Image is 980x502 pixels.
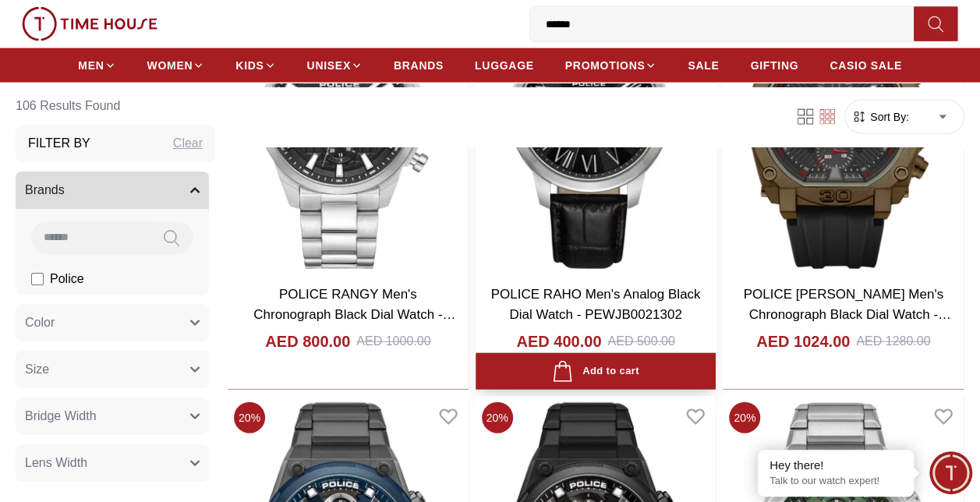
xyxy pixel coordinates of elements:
[25,181,65,200] span: Brands
[475,58,534,73] span: LUGGAGE
[22,7,157,41] img: ...
[78,51,115,80] a: MEN
[78,58,104,73] span: MEN
[253,287,455,341] a: POLICE RANGY Men's Chronograph Black Dial Watch - PEWJK0021001
[756,331,850,352] h4: AED 1024.00
[25,407,97,426] span: Bridge Width
[265,331,350,352] h4: AED 800.00
[16,87,215,125] h6: 106 Results Found
[729,402,760,433] span: 20 %
[16,398,209,435] button: Bridge Width
[830,58,902,73] span: CASIO SALE
[688,58,719,73] span: SALE
[50,270,84,288] span: Police
[607,332,674,351] div: AED 500.00
[929,451,972,494] div: Chat Widget
[769,458,902,473] div: Hey there!
[394,51,444,80] a: BRANDS
[25,360,49,379] span: Size
[173,134,203,153] div: Clear
[565,51,657,80] a: PROMOTIONS
[16,171,209,209] button: Brands
[769,475,902,488] p: Talk to our watch expert!
[867,109,909,125] span: Sort By:
[475,51,534,80] a: LUGGAGE
[476,353,716,390] button: Add to cart
[147,51,205,80] a: WOMEN
[516,331,601,352] h4: AED 400.00
[234,402,265,433] span: 20 %
[394,58,444,73] span: BRANDS
[235,58,264,73] span: KIDS
[356,332,430,351] div: AED 1000.00
[750,51,798,80] a: GIFTING
[851,109,909,125] button: Sort By:
[830,51,902,80] a: CASIO SALE
[307,51,363,80] a: UNISEX
[565,58,646,73] span: PROMOTIONS
[28,134,90,153] h3: Filter By
[16,444,209,482] button: Lens Width
[482,402,513,433] span: 20 %
[750,58,798,73] span: GIFTING
[16,304,209,341] button: Color
[743,287,950,341] a: POLICE [PERSON_NAME] Men's Chronograph Black Dial Watch - PEWGQ0040003
[235,51,275,80] a: KIDS
[31,273,44,285] input: Police
[856,332,930,351] div: AED 1280.00
[552,361,639,382] div: Add to cart
[491,287,701,322] a: POLICE RAHO Men's Analog Black Dial Watch - PEWJB0021302
[25,313,55,332] span: Color
[16,351,209,388] button: Size
[688,51,719,80] a: SALE
[25,454,87,472] span: Lens Width
[147,58,193,73] span: WOMEN
[307,58,351,73] span: UNISEX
